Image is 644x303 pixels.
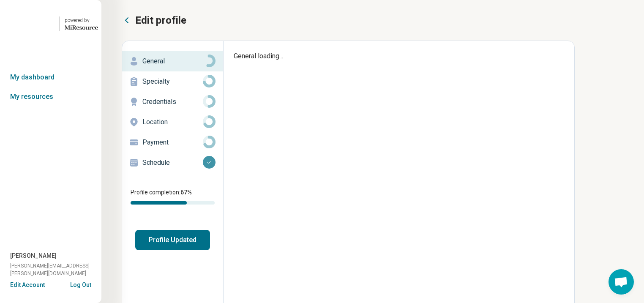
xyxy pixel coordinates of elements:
[65,16,98,24] div: powered by
[10,281,45,289] button: Edit Account
[142,158,203,168] p: Schedule
[122,153,223,173] a: Schedule
[122,14,186,27] button: Edit profile
[10,251,57,260] span: [PERSON_NAME]
[122,183,223,210] div: Profile completion:
[142,97,203,107] p: Credentials
[180,189,192,196] span: 67 %
[142,56,203,66] p: General
[135,14,186,27] p: Edit profile
[10,262,101,277] span: [PERSON_NAME][EMAIL_ADDRESS][PERSON_NAME][DOMAIN_NAME]
[224,41,574,71] div: General loading...
[142,137,203,147] p: Payment
[122,51,223,71] a: General
[142,76,203,87] p: Specialty
[122,71,223,92] a: Specialty
[131,201,215,205] div: Profile completion
[609,269,634,295] a: Open chat
[122,112,223,132] a: Location
[122,132,223,153] a: Payment
[122,92,223,112] a: Credentials
[142,117,203,127] p: Location
[135,230,210,250] button: Profile Updated
[3,14,98,34] a: Geode Healthpowered by
[3,14,54,34] img: Geode Health
[70,281,91,287] button: Log Out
